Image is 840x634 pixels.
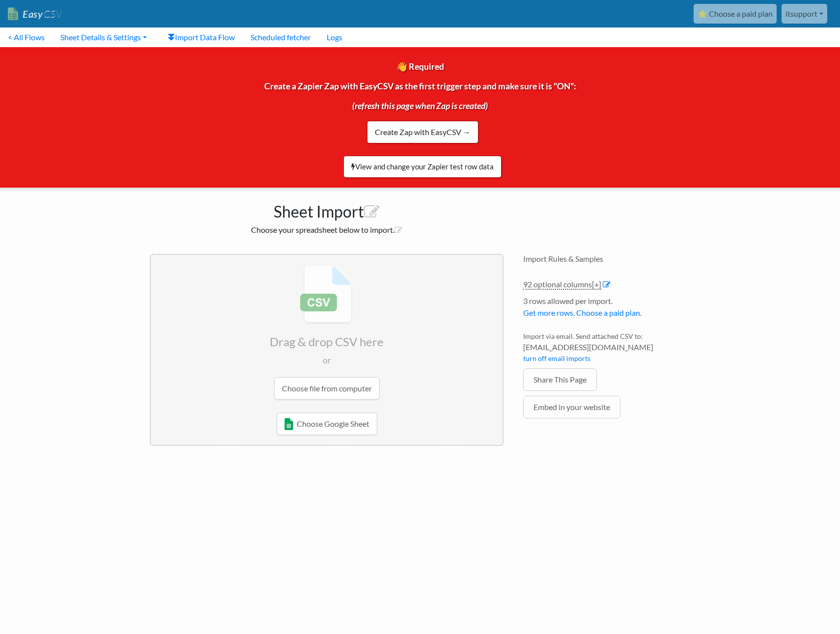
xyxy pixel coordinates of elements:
[523,368,597,391] a: Share This Page
[367,121,478,143] a: Create Zap with EasyCSV →
[150,197,504,221] h1: Sheet Import
[523,254,690,263] h4: Import Rules & Samples
[523,331,690,368] li: Import via email. Send attached CSV to:
[160,28,243,47] a: Import Data Flow
[8,4,62,24] a: EasyCSV
[43,8,62,20] span: CSV
[264,61,576,134] span: 👋 Required Create a Zapier Zap with EasyCSV as the first trigger step and make sure it is "ON":
[523,295,690,324] li: 3 rows allowed per import.
[523,341,690,353] span: [EMAIL_ADDRESS][DOMAIN_NAME]
[53,28,155,47] a: Sheet Details & Settings
[694,4,777,24] a: ⭐ Choose a paid plan
[523,354,590,362] a: turn off email imports
[523,396,620,418] a: Embed in your website
[343,156,502,178] a: View and change your Zapier test row data
[523,279,601,290] a: 92 optional columns[+]
[782,4,827,24] a: itsupport
[352,101,488,111] i: (refresh this page when Zap is created)
[319,28,350,47] a: Logs
[243,28,319,47] a: Scheduled fetcher
[523,308,642,317] a: Get more rows. Choose a paid plan.
[277,413,377,435] a: Choose Google Sheet
[150,225,504,234] h2: Choose your spreadsheet below to import.
[592,279,601,289] span: [+]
